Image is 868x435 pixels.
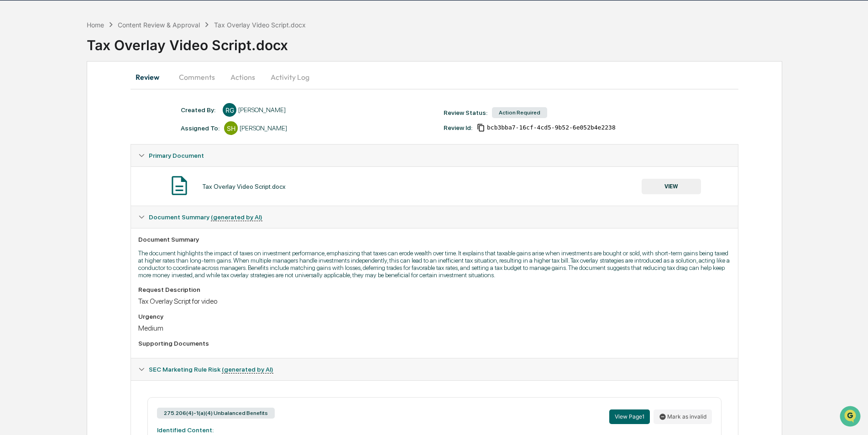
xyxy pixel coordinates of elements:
[240,124,287,132] div: [PERSON_NAME]
[18,115,59,124] span: Preclearance
[222,366,273,373] u: (generated by AI)
[9,70,26,86] img: 1746055101610-c473b297-6a78-478c-a979-82029cc54cd1
[138,313,730,320] div: Urgency
[31,79,115,86] div: We're available if you need us!
[149,152,204,159] span: Primary Document
[181,124,220,132] div: Assigned To:
[5,129,61,145] a: 🔎Data Lookup
[131,166,737,206] div: Primary Document
[238,106,286,114] div: [PERSON_NAME]
[9,133,16,140] div: 🔎
[492,107,547,118] div: Action Required
[131,206,737,228] div: Document Summary (generated by AI)
[487,124,616,131] span: bcb3bba7-16cf-4cd5-9b52-6e052b4e2238
[131,66,738,88] div: secondary tabs example
[138,249,730,279] p: The document highlights the impact of taxes on investment performance, emphasizing that taxes can...
[31,70,150,79] div: Start new chat
[138,324,730,332] div: Medium
[75,115,113,124] span: Attestations
[202,183,286,190] div: Tax Overlay Video Script.docx
[444,109,487,116] div: Review Status:
[9,116,16,123] div: 🖐️
[223,103,236,117] div: RG
[149,366,273,373] span: SEC Marketing Rule Risk
[654,409,712,424] button: Mark as invalid
[87,30,868,53] div: Tax Overlay Video Script.docx
[214,21,306,29] div: Tax Overlay Video Script.docx
[224,121,238,135] div: SH
[149,213,262,221] span: Document Summary
[131,358,737,380] div: SEC Marketing Rule Risk (generated by AI)
[263,66,317,88] button: Activity Log
[211,213,262,221] u: (generated by AI)
[477,124,485,132] span: Copy Id
[168,174,191,197] img: Document Icon
[157,408,275,419] div: 275.206(4)-1(a)(4) Unbalanced Benefits
[155,72,166,83] button: Start new chat
[131,145,737,166] div: Primary Document
[642,179,701,194] button: VIEW
[5,111,63,128] a: 🖐️Preclearance
[222,66,263,88] button: Actions
[91,155,110,161] span: Pylon
[181,106,218,114] div: Created By: ‎ ‎
[157,426,214,434] strong: Identified Content:
[9,19,166,34] p: How can we help?
[138,340,730,347] div: Supporting Documents
[87,21,104,29] div: Home
[172,66,222,88] button: Comments
[131,66,172,88] button: Review
[138,297,730,306] div: Tax Overlay Script for video
[444,124,472,131] div: Review Id:
[839,405,863,430] iframe: Open customer support
[118,21,200,29] div: Content Review & Approval
[63,111,117,128] a: 🗄️Attestations
[64,154,110,161] a: Powered byPylon
[18,132,58,141] span: Data Lookup
[609,409,650,424] button: View Page1
[131,228,737,358] div: Document Summary (generated by AI)
[138,236,730,243] div: Document Summary
[66,116,73,123] div: 🗄️
[138,286,730,293] div: Request Description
